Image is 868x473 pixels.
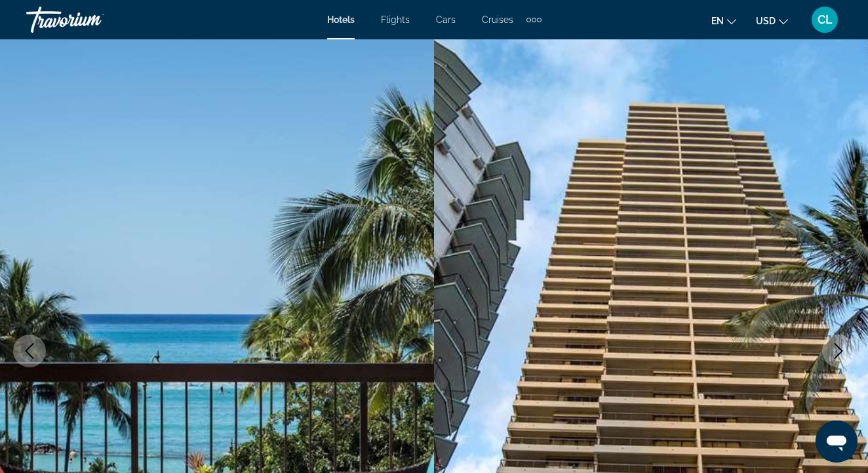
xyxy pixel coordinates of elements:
button: Change language [711,11,736,30]
iframe: Button to launch messaging window [816,421,858,463]
span: en [711,16,724,26]
a: Cars [436,14,456,25]
span: USD [756,16,776,26]
a: Hotels [327,14,355,25]
button: Extra navigation items [526,9,542,30]
span: CL [818,13,833,26]
button: Change currency [756,11,788,30]
button: Next image [822,335,855,367]
a: Cruises [482,14,513,25]
button: User Menu [808,6,842,33]
a: Travorium [26,3,157,37]
button: Previous image [13,335,46,367]
a: Flights [381,14,410,25]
